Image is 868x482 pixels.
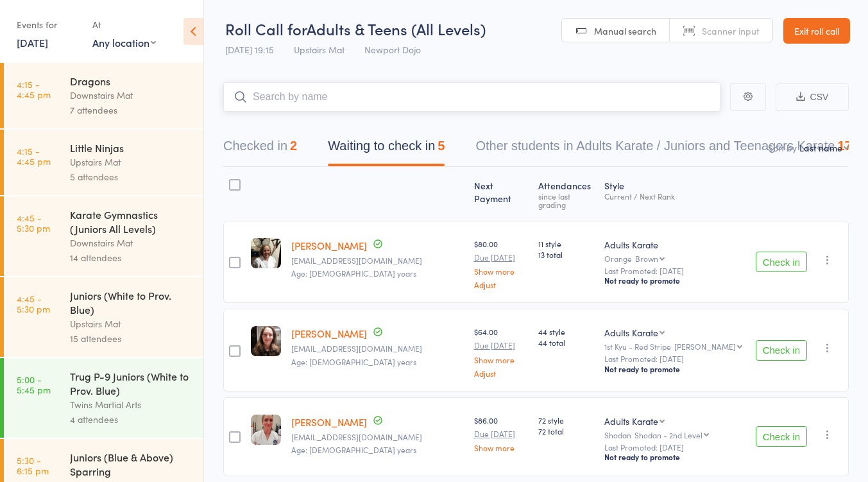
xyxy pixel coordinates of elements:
[469,173,534,215] div: Next Payment
[635,254,658,263] div: Brown
[70,236,192,250] div: Downstairs Mat
[291,344,464,353] small: talia.rodder@gmail.com
[291,268,416,279] span: Age: [DEMOGRAPHIC_DATA] years
[291,239,367,252] a: [PERSON_NAME]
[799,141,842,154] div: Last name
[604,326,658,339] div: Adults Karate
[291,327,367,340] a: [PERSON_NAME]
[328,132,445,166] button: Waiting to check in5
[604,238,745,251] div: Adults Karate
[17,212,50,233] time: 4:45 - 5:30 pm
[17,146,51,166] time: 4:15 - 4:45 pm
[474,238,529,289] div: $80.00
[251,415,281,445] img: image1616806896.png
[70,155,192,169] div: Upstairs Mat
[604,254,745,263] div: Orange
[634,431,702,439] div: Shodan - 2nd Level
[604,342,745,350] div: 1st Kyu - Red Stripe
[17,293,50,314] time: 4:45 - 5:30 pm
[474,341,529,350] small: Due [DATE]
[756,340,807,361] button: Check in
[364,43,421,56] span: Newport Dojo
[70,316,192,331] div: Upstairs Mat
[291,433,464,442] small: leoniesimpson10@gmail.com
[474,326,529,377] div: $64.00
[17,35,48,49] a: [DATE]
[251,238,281,268] img: image1722332253.png
[604,431,745,439] div: Shodan
[538,192,594,209] div: since last grading
[70,250,192,265] div: 14 attendees
[251,326,281,356] img: image1613709690.png
[4,358,203,438] a: 5:00 -5:45 pmTrug P-9 Juniors (White to Prov. Blue)Twins Martial Arts4 attendees
[70,369,192,397] div: Trug P-9 Juniors (White to Prov. Blue)
[533,173,599,215] div: Atten­dances
[474,356,529,364] a: Show more
[594,24,656,37] span: Manual search
[474,443,529,452] a: Show more
[756,252,807,272] button: Check in
[604,364,745,374] div: Not ready to promote
[474,429,529,438] small: Due [DATE]
[538,249,594,260] span: 13 total
[702,24,760,37] span: Scanner input
[604,443,745,452] small: Last Promoted: [DATE]
[70,450,192,478] div: Juniors (Blue & Above) Sparring
[4,196,203,276] a: 4:45 -5:30 pmKarate Gymnastics (Juniors All Levels)Downstairs Mat14 attendees
[92,14,156,35] div: At
[474,267,529,275] a: Show more
[538,415,594,426] span: 72 style
[474,369,529,377] a: Adjust
[291,444,416,455] span: Age: [DEMOGRAPHIC_DATA] years
[17,79,51,99] time: 4:15 - 4:45 pm
[70,331,192,346] div: 15 attendees
[70,169,192,184] div: 5 attendees
[70,288,192,316] div: Juniors (White to Prov. Blue)
[17,14,80,35] div: Events for
[70,397,192,412] div: Twins Martial Arts
[604,452,745,462] div: Not ready to promote
[17,455,49,476] time: 5:30 - 6:15 pm
[776,83,849,111] button: CSV
[538,426,594,436] span: 72 total
[70,141,192,155] div: Little Ninjas
[291,256,464,265] small: amyk11@hotmail.com
[538,238,594,249] span: 11 style
[223,132,297,166] button: Checked in2
[474,415,529,452] div: $86.00
[4,277,203,357] a: 4:45 -5:30 pmJuniors (White to Prov. Blue)Upstairs Mat15 attendees
[4,130,203,195] a: 4:15 -4:45 pmLittle NinjasUpstairs Mat5 attendees
[756,426,807,447] button: Check in
[225,18,307,39] span: Roll Call for
[225,43,274,56] span: [DATE] 19:15
[604,192,745,200] div: Current / Next Rank
[604,415,658,427] div: Adults Karate
[474,280,529,289] a: Adjust
[17,374,51,395] time: 5:00 - 5:45 pm
[604,266,745,275] small: Last Promoted: [DATE]
[604,354,745,363] small: Last Promoted: [DATE]
[538,337,594,348] span: 44 total
[768,141,797,154] label: Sort by
[438,139,445,153] div: 5
[604,275,745,286] div: Not ready to promote
[92,35,156,49] div: Any location
[783,18,850,44] a: Exit roll call
[538,326,594,337] span: 44 style
[837,139,866,153] div: 1725
[70,207,192,236] div: Karate Gymnastics (Juniors All Levels)
[70,412,192,427] div: 4 attendees
[294,43,345,56] span: Upstairs Mat
[223,82,720,112] input: Search by name
[290,139,297,153] div: 2
[70,74,192,88] div: Dragons
[70,88,192,103] div: Downstairs Mat
[291,415,367,429] a: [PERSON_NAME]
[307,18,486,39] span: Adults & Teens (All Levels)
[475,132,865,166] button: Other students in Adults Karate / Juniors and Teenagers Karate1725
[70,103,192,117] div: 7 attendees
[474,253,529,262] small: Due [DATE]
[599,173,751,215] div: Style
[291,356,416,367] span: Age: [DEMOGRAPHIC_DATA] years
[4,63,203,128] a: 4:15 -4:45 pmDragonsDownstairs Mat7 attendees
